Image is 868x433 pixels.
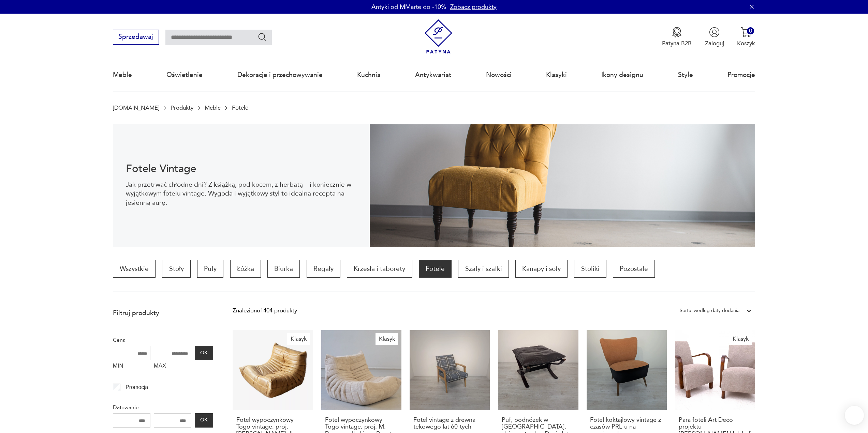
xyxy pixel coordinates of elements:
[171,105,193,111] a: Produkty
[113,30,159,45] button: Sprzedawaj
[197,260,223,278] a: Pufy
[613,260,655,278] a: Pozostałe
[662,27,692,47] button: Patyna B2B
[307,260,340,278] a: Regały
[113,260,156,278] a: Wszystkie
[237,59,323,91] a: Dekoracje i przechowywanie
[162,260,190,278] a: Stoły
[662,40,692,47] p: Patyna B2B
[267,260,300,278] a: Biurka
[486,59,512,91] a: Nowości
[450,3,497,11] a: Zobacz produkty
[233,306,297,315] div: Znaleziono 1404 produkty
[126,383,148,392] p: Promocja
[195,346,213,360] button: OK
[705,27,724,47] button: Zaloguj
[678,59,693,91] a: Style
[741,27,751,37] img: Ikona koszyka
[232,105,248,111] p: Fotele
[347,260,412,278] a: Krzesła i taborety
[747,27,754,34] div: 0
[601,59,643,91] a: Ikony designu
[546,59,567,91] a: Klasyki
[113,403,213,412] p: Datowanie
[415,59,451,91] a: Antykwariat
[413,417,486,431] h3: Fotel vintage z drewna tekowego lat 60-tych
[113,59,132,91] a: Meble
[113,309,213,318] p: Filtruj produkty
[126,180,357,207] p: Jak przetrwać chłodne dni? Z książką, pod kocem, z herbatą – i koniecznie w wyjątkowym fotelu vin...
[709,27,720,37] img: Ikonka użytkownika
[154,360,191,373] label: MAX
[662,27,692,47] a: Ikona medaluPatyna B2B
[370,124,755,247] img: 9275102764de9360b0b1aa4293741aa9.jpg
[574,260,606,278] a: Stoliki
[166,59,203,91] a: Oświetlenie
[705,40,724,47] p: Zaloguj
[421,19,456,54] img: Patyna - sklep z meblami i dekoracjami vintage
[258,32,267,42] button: Szukaj
[357,59,381,91] a: Kuchnia
[672,27,682,37] img: Ikona medalu
[126,164,357,174] h1: Fotele Vintage
[727,59,755,91] a: Promocje
[737,27,755,47] button: 0Koszyk
[230,260,261,278] a: Łóżka
[113,35,159,40] a: Sprzedawaj
[113,336,213,344] p: Cena
[195,413,213,428] button: OK
[515,260,568,278] a: Kanapy i sofy
[113,105,159,111] a: [DOMAIN_NAME]
[680,306,739,315] div: Sortuj według daty dodania
[845,406,864,425] iframe: Smartsupp widget button
[458,260,509,278] a: Szafy i szafki
[737,40,755,47] p: Koszyk
[205,105,221,111] a: Meble
[371,3,446,11] p: Antyki od MMarte do -10%
[113,360,150,373] label: MIN
[419,260,452,278] a: Fotele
